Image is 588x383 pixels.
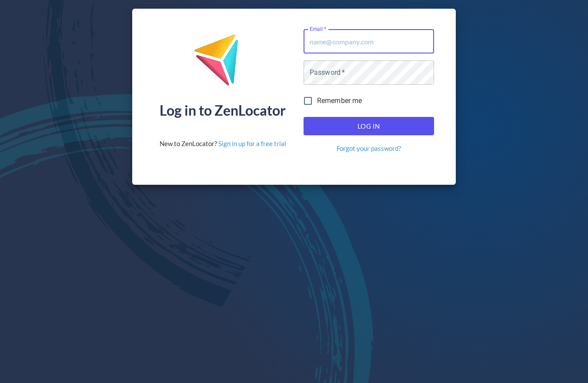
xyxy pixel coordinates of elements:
[317,96,362,106] span: Remember me
[304,117,434,135] button: Log In
[160,103,286,117] div: Log in to ZenLocator
[218,140,286,147] a: Sign in up for a free trial
[194,34,252,93] img: ZenLocator
[337,144,401,153] a: Forgot your password?
[304,29,434,53] input: name@company.com
[160,139,286,148] div: New to ZenLocator?
[313,120,424,132] span: Log In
